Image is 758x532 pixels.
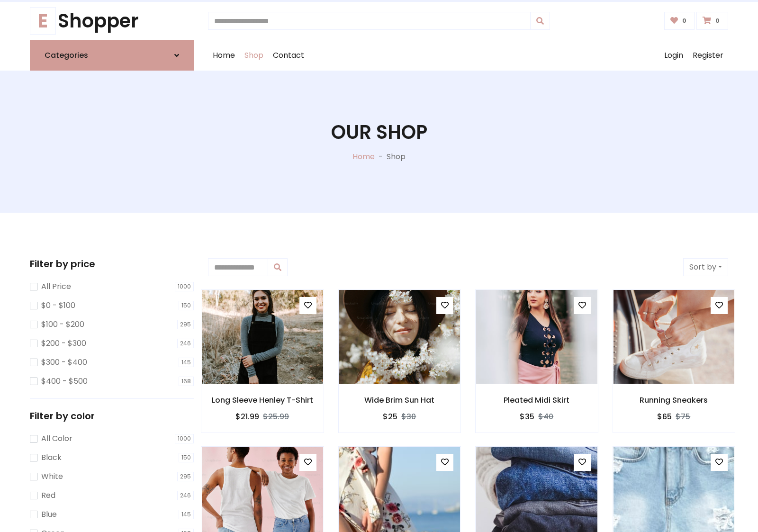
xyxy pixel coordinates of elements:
[383,412,397,421] h6: $25
[41,471,63,482] label: White
[177,320,194,329] span: 295
[177,472,194,481] span: 295
[664,12,695,30] a: 0
[476,396,598,405] h6: Pleated Midi Skirt
[41,300,75,311] label: $0 - $100
[177,491,194,500] span: 246
[387,151,406,162] p: Shop
[240,40,268,71] a: Shop
[676,411,690,422] del: $75
[375,151,387,162] p: -
[179,301,194,310] span: 150
[696,12,728,30] a: 0
[41,509,57,520] label: Blue
[41,281,71,292] label: All Price
[45,51,88,60] h6: Categories
[179,453,194,462] span: 150
[175,282,194,291] span: 1000
[520,412,534,421] h6: $35
[201,396,324,405] h6: Long Sleeve Henley T-Shirt
[538,411,553,422] del: $40
[30,410,194,422] h5: Filter by color
[268,40,309,71] a: Contact
[179,510,194,519] span: 145
[179,358,194,367] span: 145
[41,452,62,463] label: Black
[683,258,728,276] button: Sort by
[331,121,427,144] h1: Our Shop
[339,396,461,405] h6: Wide Brim Sun Hat
[30,9,194,32] a: EShopper
[613,396,735,405] h6: Running Sneakers
[41,319,84,330] label: $100 - $200
[352,151,375,162] a: Home
[177,339,194,348] span: 246
[263,411,289,422] del: $25.99
[659,40,688,71] a: Login
[401,411,416,422] del: $30
[30,258,194,270] h5: Filter by price
[41,357,87,368] label: $300 - $400
[30,40,194,71] a: Categories
[30,9,194,32] h1: Shopper
[179,377,194,386] span: 168
[41,338,86,349] label: $200 - $300
[657,412,672,421] h6: $65
[235,412,259,421] h6: $21.99
[713,17,722,25] span: 0
[41,490,55,501] label: Red
[30,7,56,35] span: E
[208,40,240,71] a: Home
[41,376,88,387] label: $400 - $500
[41,433,72,444] label: All Color
[175,434,194,443] span: 1000
[688,40,728,71] a: Register
[680,17,689,25] span: 0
